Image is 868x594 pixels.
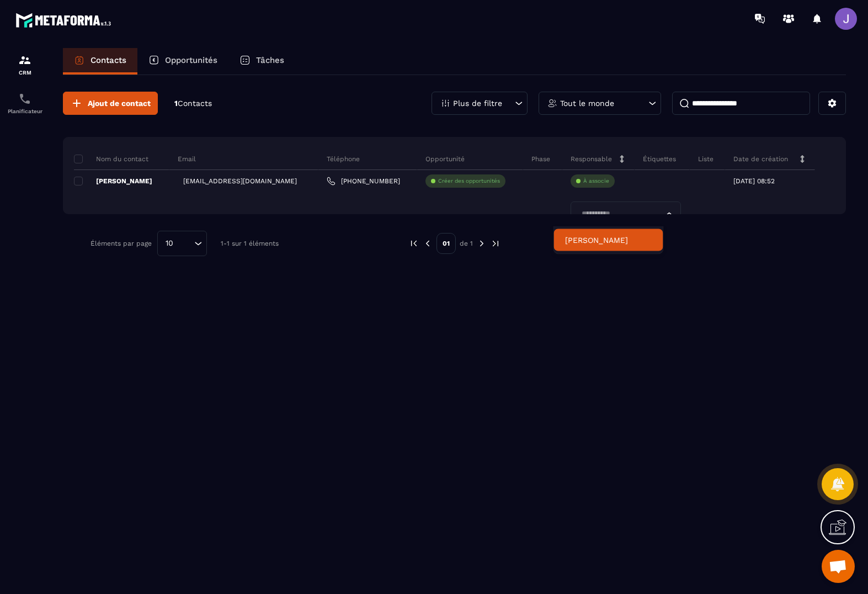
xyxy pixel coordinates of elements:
[491,238,500,248] img: next
[74,155,148,163] p: Nom du contact
[477,238,487,248] img: next
[3,84,47,123] a: schedulerschedulerPlanificateur
[3,45,47,84] a: formationformationCRM
[88,98,151,109] span: Ajout de contact
[15,10,115,30] img: logo
[18,54,31,67] img: formation
[436,233,456,254] p: 01
[327,155,360,163] p: Téléphone
[583,177,609,185] p: À associe
[733,155,788,163] p: Date de création
[423,238,433,248] img: prev
[571,155,612,163] p: Responsable
[178,155,196,163] p: Email
[327,177,400,185] a: [PHONE_NUMBER]
[165,55,217,65] p: Opportunités
[565,235,652,246] p: Joey sautron
[221,240,279,247] p: 1-1 sur 1 éléments
[137,48,228,75] a: Opportunités
[18,92,31,105] img: scheduler
[438,177,500,185] p: Créer des opportunités
[578,208,663,220] input: Search for option
[90,240,152,247] p: Éléments par page
[162,237,177,250] span: 10
[174,98,212,109] p: 1
[178,99,212,108] span: Contacts
[409,238,419,248] img: prev
[643,155,676,163] p: Étiquettes
[453,99,502,107] p: Plus de filtre
[256,55,284,65] p: Tâches
[3,108,47,114] p: Planificateur
[733,177,775,185] p: [DATE] 08:52
[460,239,473,248] p: de 1
[74,177,152,185] p: [PERSON_NAME]
[571,201,681,227] div: Search for option
[157,231,207,256] div: Search for option
[3,70,47,76] p: CRM
[822,550,855,583] div: Ouvrir le chat
[531,155,550,163] p: Phase
[228,48,295,75] a: Tâches
[560,99,614,107] p: Tout le monde
[425,155,465,163] p: Opportunité
[177,237,191,250] input: Search for option
[63,48,137,75] a: Contacts
[90,55,126,65] p: Contacts
[698,155,713,163] p: Liste
[63,92,158,115] button: Ajout de contact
